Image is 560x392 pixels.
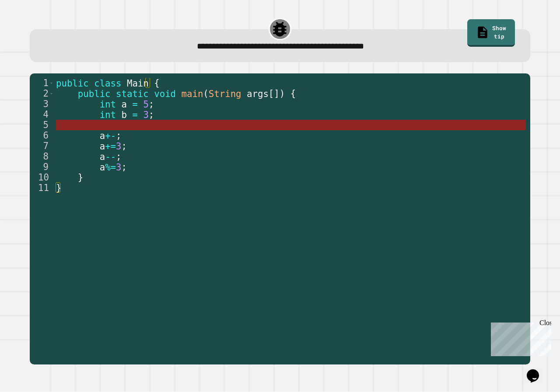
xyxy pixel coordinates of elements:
div: 2 [30,88,54,99]
span: Toggle code folding, rows 1 through 11 [49,78,54,88]
span: a [100,162,105,173]
div: 7 [30,141,54,151]
div: 11 [30,183,54,193]
span: public [56,78,89,89]
span: += [105,141,116,152]
span: static [116,89,149,99]
div: 5 [30,120,54,130]
span: -- [105,152,116,162]
span: main [182,89,203,99]
span: a [100,152,105,162]
span: 3 [116,162,121,173]
span: a [100,131,105,141]
span: public [78,89,111,99]
span: int [100,110,116,120]
div: 8 [30,151,54,162]
span: 3 [116,141,121,152]
span: +- [105,131,116,141]
span: class [94,78,122,89]
span: int [100,99,116,110]
span: = [133,99,138,110]
a: Show tip [467,19,515,47]
span: 5 [143,99,149,110]
span: void [154,89,176,99]
span: = [133,110,138,120]
span: String [209,89,241,99]
span: a [100,141,105,152]
div: 10 [30,172,54,183]
span: Toggle code folding, rows 2 through 10 [49,88,54,99]
span: 3 [143,110,149,120]
iframe: chat widget [523,357,551,383]
span: %= [105,162,116,173]
div: 3 [30,99,54,109]
span: Main [127,78,149,89]
span: args [247,89,269,99]
div: 6 [30,130,54,141]
div: Chat with us now!Close [3,3,60,56]
span: b [122,110,127,120]
span: a [122,99,127,110]
div: 4 [30,109,54,120]
iframe: chat widget [487,319,551,356]
div: 9 [30,162,54,172]
div: 1 [30,78,54,88]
